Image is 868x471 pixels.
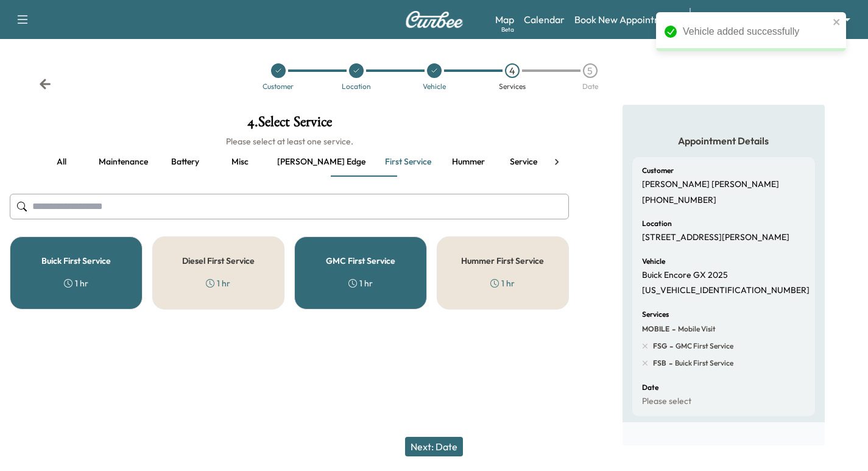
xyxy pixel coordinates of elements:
h5: Appointment Details [632,134,815,147]
button: Hummer [441,147,496,177]
a: Book New Appointment [574,12,677,27]
div: 1 hr [64,277,88,289]
div: 1 hr [490,277,515,289]
div: Beta [501,25,514,34]
div: 4 [505,63,520,78]
p: [STREET_ADDRESS][PERSON_NAME] [642,232,789,243]
h5: Hummer First Service [461,257,544,265]
a: MapBeta [495,12,514,27]
button: First service [375,147,441,177]
div: 5 [583,63,598,78]
button: Misc [213,147,267,177]
span: - [667,340,673,352]
h6: Customer [642,167,674,174]
div: Vehicle [423,83,446,90]
p: Buick Encore GX 2025 [642,270,728,281]
p: Please select [642,396,691,407]
span: GMC First Service [673,341,733,351]
div: Back [39,78,51,90]
span: Buick First Service [672,358,733,368]
h1: 4 . Select Service [10,115,569,135]
h6: Location [642,220,672,227]
div: Location [342,83,371,90]
button: Maintenance [89,147,158,177]
span: Mobile Visit [676,324,716,334]
button: Battery [158,147,213,177]
h5: GMC First Service [326,257,395,265]
span: - [666,357,672,369]
img: Curbee Logo [405,11,464,28]
div: Date [582,83,598,90]
button: Service [496,147,551,177]
h6: Please select at least one service. [10,135,569,147]
span: FSB [653,358,666,368]
h5: Diesel First Service [182,257,255,265]
h6: Vehicle [642,258,665,265]
a: Calendar [524,12,565,27]
div: Customer [263,83,294,90]
div: Services [499,83,526,90]
div: 1 hr [348,277,373,289]
h6: Date [642,384,658,391]
p: [US_VEHICLE_IDENTIFICATION_NUMBER] [642,285,810,296]
p: [PERSON_NAME] [PERSON_NAME] [642,179,779,190]
div: 1 hr [206,277,230,289]
h6: Services [642,311,669,318]
span: MOBILE [642,324,669,334]
button: Next: Date [405,437,463,456]
h5: Buick First Service [41,257,111,265]
button: all [34,147,89,177]
p: [PHONE_NUMBER] [642,195,716,206]
div: basic tabs example [34,147,545,177]
button: [PERSON_NAME] edge [267,147,375,177]
span: - [669,323,676,335]
span: FSG [653,341,667,351]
